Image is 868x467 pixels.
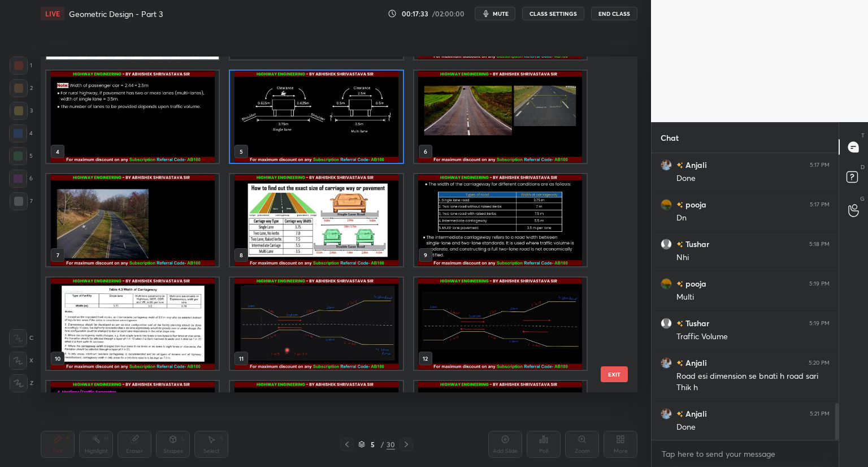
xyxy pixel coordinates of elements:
[367,441,379,448] div: 5
[661,357,672,369] img: f1124f5110f047a9b143534817469acb.jpg
[230,278,402,370] img: 1759836845LGQ1YA.pdf
[683,357,707,369] h6: Anjali
[46,174,219,266] img: 1759836845LGQ1YA.pdf
[676,422,830,433] div: Done
[676,321,683,327] img: no-rating-badge.077c3623.svg
[676,371,830,382] div: Road esi dimension se bnati h road sari
[591,7,637,20] button: End Class
[661,278,672,289] img: ac5859e3cd1242c1a5535bf8004781c0.jpg
[46,278,219,370] img: 1759836845LGQ1YA.pdf
[683,159,707,171] h6: Anjali
[387,439,395,449] div: 30
[661,408,672,420] img: f1124f5110f047a9b143534817469acb.jpg
[522,7,584,20] button: CLASS SETTINGS
[9,170,33,188] div: 6
[9,352,33,370] div: X
[809,360,830,366] div: 5:20 PM
[475,7,515,20] button: mute
[661,159,672,171] img: f1124f5110f047a9b143534817469acb.jpg
[683,198,706,210] h6: pooja
[10,374,33,392] div: Z
[676,382,830,394] div: Thik h
[683,317,709,329] h6: Tushar
[414,278,587,370] img: 1759836845LGQ1YA.pdf
[46,71,219,163] img: 1759836845LGQ1YA.pdf
[9,329,33,347] div: C
[809,320,830,327] div: 5:19 PM
[661,318,672,329] img: default.png
[861,163,865,171] p: D
[683,408,707,420] h6: Anjali
[676,331,830,343] div: Traffic Volume
[414,174,587,266] img: 1759836845LGQ1YA.pdf
[10,192,33,210] div: 7
[10,79,33,97] div: 2
[860,194,865,203] p: G
[652,123,688,153] p: Chat
[414,71,587,163] img: 1759836845LGQ1YA.pdf
[41,7,64,20] div: LIVE
[676,213,830,224] div: Dn
[810,410,830,417] div: 5:21 PM
[676,281,683,287] img: no-rating-badge.077c3623.svg
[10,57,32,75] div: 1
[601,366,628,382] button: EXIT
[676,292,830,303] div: Multi
[809,280,830,287] div: 5:19 PM
[230,71,402,163] img: 1759836845LGQ1YA.pdf
[652,153,839,440] div: grid
[861,131,865,140] p: T
[381,441,384,448] div: /
[810,162,830,168] div: 5:17 PM
[676,202,683,208] img: no-rating-badge.077c3623.svg
[683,238,709,250] h6: Tushar
[9,147,33,165] div: 5
[676,241,683,248] img: no-rating-badge.077c3623.svg
[9,124,33,142] div: 4
[676,173,830,184] div: Done
[683,278,706,289] h6: pooja
[676,360,683,366] img: no-rating-badge.077c3623.svg
[230,174,402,266] img: 1759836845LGQ1YA.pdf
[661,239,672,250] img: default.png
[676,252,830,263] div: Nhi
[809,241,830,248] div: 5:18 PM
[493,10,509,18] span: mute
[661,199,672,210] img: ac5859e3cd1242c1a5535bf8004781c0.jpg
[10,102,33,120] div: 3
[41,57,618,392] div: grid
[810,201,830,208] div: 5:17 PM
[69,8,163,19] h4: Geometric Design - Part 3
[676,411,683,417] img: no-rating-badge.077c3623.svg
[676,162,683,168] img: no-rating-badge.077c3623.svg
